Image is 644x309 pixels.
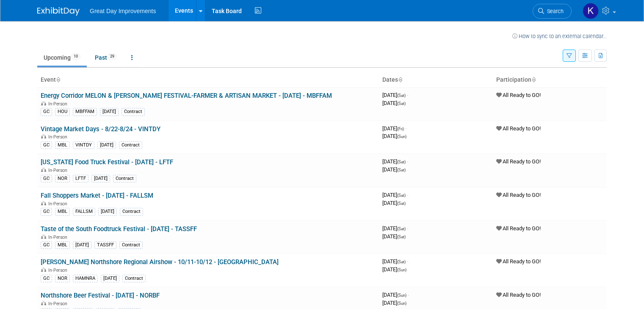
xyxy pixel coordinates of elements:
span: (Sat) [397,160,406,164]
span: [DATE] [382,125,406,132]
span: - [407,258,408,265]
div: GC [41,241,52,249]
span: - [407,225,408,232]
span: (Sun) [397,301,406,306]
img: In-Person Event [41,201,46,205]
div: [DATE] [97,141,116,149]
th: Participation [493,73,607,87]
a: Sort by Start Date [398,76,402,83]
span: Great Day Improvements [90,8,156,14]
span: (Sun) [397,134,406,139]
span: [DATE] [382,258,408,265]
span: In-Person [48,168,70,173]
span: (Sat) [397,93,406,98]
div: NOR [55,175,70,182]
span: - [407,92,408,98]
span: - [407,158,408,165]
span: [DATE] [382,100,406,106]
img: In-Person Event [41,301,46,305]
span: [DATE] [382,166,406,173]
span: All Ready to GO! [496,192,541,198]
div: MBL [55,208,70,215]
a: [US_STATE] Food Truck Festival - [DATE] - LFTF [41,158,173,166]
a: How to sync to an external calendar... [512,33,607,39]
div: HOU [55,108,70,116]
img: In-Person Event [41,268,46,272]
a: Past29 [88,50,123,66]
img: In-Person Event [41,235,46,239]
span: Search [544,8,564,14]
div: FALLSM [73,208,95,215]
span: - [407,192,408,198]
a: Sort by Event Name [56,76,60,83]
span: All Ready to GO! [496,158,541,165]
span: All Ready to GO! [496,92,541,98]
span: In-Person [48,301,70,306]
span: [DATE] [382,225,408,232]
div: GC [41,141,52,149]
div: [DATE] [101,275,119,282]
a: Sort by Participation Type [531,76,536,83]
span: - [405,125,406,132]
div: GC [41,175,52,182]
span: - [408,292,409,298]
span: (Sun) [397,268,406,272]
span: [DATE] [382,192,408,198]
span: In-Person [48,268,70,273]
div: [DATE] [98,208,117,215]
div: Contract [122,108,145,116]
div: [DATE] [73,241,91,249]
div: GC [41,108,52,116]
span: In-Person [48,201,70,207]
div: Contract [120,208,143,215]
span: (Fri) [397,127,404,131]
a: [PERSON_NAME] Northshore Regional Airshow - 10/11-10/12 - [GEOGRAPHIC_DATA] [41,258,279,266]
span: All Ready to GO! [496,225,541,232]
span: All Ready to GO! [496,292,541,298]
span: [DATE] [382,300,406,306]
a: Search [533,4,572,19]
span: In-Person [48,235,70,240]
span: (Sat) [397,168,406,172]
th: Dates [379,73,493,87]
div: GC [41,275,52,282]
div: HAMNRA [73,275,98,282]
img: ExhibitDay [37,7,80,16]
span: [DATE] [382,133,406,139]
div: [DATE] [100,108,119,116]
span: (Sat) [397,193,406,198]
a: Taste of the South Foodtruck Festival - [DATE] - TASSFF [41,225,197,233]
div: MBFFAM [73,108,97,116]
span: [DATE] [382,266,406,273]
img: In-Person Event [41,168,46,172]
span: [DATE] [382,158,408,165]
img: Kenneth Luquette [583,3,599,19]
a: Energy Corridor MELON & [PERSON_NAME] FESTIVAL-FARMER & ARTISAN MARKET - [DATE] - MBFFAM [41,92,332,99]
div: MBL [55,241,70,249]
div: VINTDY [73,141,94,149]
img: In-Person Event [41,101,46,105]
span: [DATE] [382,200,406,206]
div: Contract [119,241,143,249]
div: Contract [122,275,146,282]
span: [DATE] [382,233,406,240]
div: NOR [55,275,70,282]
th: Event [37,73,379,87]
a: Northshore Beer Festival - [DATE] - NORBF [41,292,160,299]
div: Contract [119,141,142,149]
span: (Sat) [397,226,406,231]
span: (Sat) [397,259,406,264]
span: 10 [71,53,80,60]
div: Contract [113,175,136,182]
div: LFTF [73,175,88,182]
img: In-Person Event [41,134,46,138]
span: 29 [108,53,117,60]
a: Vintage Market Days - 8/22-8/24 - VINTDY [41,125,160,133]
div: TASSFF [94,241,116,249]
span: In-Person [48,134,70,140]
span: [DATE] [382,92,408,98]
a: Fall Shoppers Market - [DATE] - FALLSM [41,192,153,199]
a: Upcoming10 [37,50,87,66]
span: (Sat) [397,235,406,239]
div: GC [41,208,52,215]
